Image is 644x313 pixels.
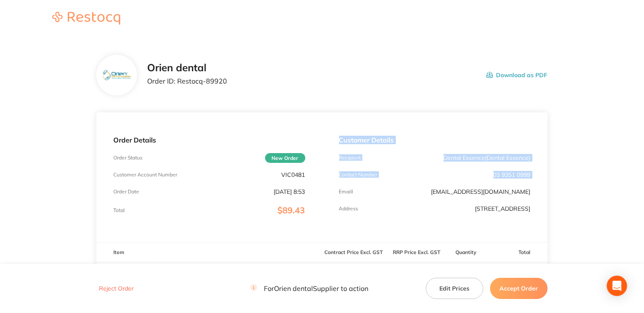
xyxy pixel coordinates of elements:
[103,70,131,81] img: eTEwcnBkag
[113,263,156,305] img: ZGRkMXZoZA
[607,276,627,296] div: Open Intercom Messenger
[274,188,305,195] p: [DATE] 8:53
[444,154,531,161] p: Dental Essence
[339,172,378,178] p: Contact Number
[426,278,483,299] button: Edit Prices
[385,243,448,263] th: RRP Price Excl. GST
[339,136,531,144] p: Customer Details
[44,12,129,26] a: Restocq logo
[113,189,139,195] p: Order Date
[44,12,129,25] img: Restocq logo
[113,136,305,144] p: Order Details
[250,285,368,293] p: For Orien dental Supplier to action
[113,155,143,161] p: Order Status
[278,205,305,215] span: $89.43
[493,171,531,178] p: 03 9351 0999
[147,77,227,85] p: Order ID: Restocq- 89920
[339,189,354,195] p: Emaill
[431,188,531,196] a: [EMAIL_ADDRESS][DOMAIN_NAME]
[484,243,547,263] th: Total
[96,285,136,293] button: Reject Order
[448,243,484,263] th: Quantity
[113,207,125,213] p: Total
[486,62,548,88] button: Download as PDF
[475,205,531,212] p: [STREET_ADDRESS]
[339,206,359,212] p: Address
[282,171,305,178] p: VIC0481
[147,62,227,74] h2: Orien dental
[113,172,177,178] p: Customer Account Number
[490,278,548,299] button: Accept Order
[322,243,385,263] th: Contract Price Excl. GST
[96,243,322,263] th: Item
[265,153,305,163] span: New Order
[339,155,361,161] p: Recipient
[485,154,531,162] span: ( Dental Essence )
